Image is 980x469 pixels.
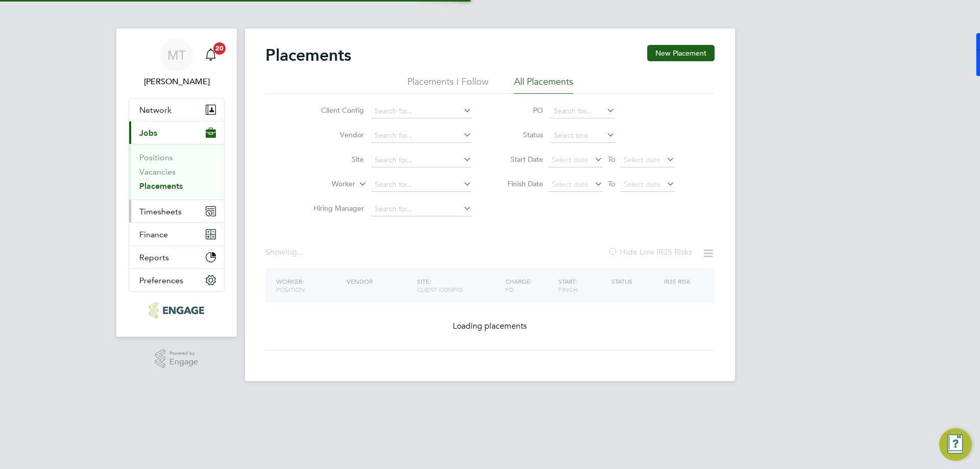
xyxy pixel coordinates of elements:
[139,230,168,239] span: Finance
[305,106,364,115] label: Client Config
[265,247,305,258] div: Showing
[514,76,573,94] li: All Placements
[129,200,224,223] button: Timesheets
[129,98,224,121] button: Network
[552,180,589,189] span: Select date
[371,153,472,167] input: Search for...
[139,153,173,162] a: Positions
[497,130,543,139] label: Status
[497,155,543,164] label: Start Date
[139,253,169,262] span: Reports
[167,48,186,62] span: MT
[129,302,225,318] a: Go to home page
[497,106,543,115] label: PO
[939,428,972,461] button: Engage Resource Center
[139,105,171,115] span: Network
[139,167,176,177] a: Vacancies
[265,45,351,65] h2: Placements
[371,202,472,216] input: Search for...
[201,39,221,71] a: 20
[139,276,183,285] span: Preferences
[129,39,225,88] a: MT[PERSON_NAME]
[129,121,224,144] button: Jobs
[407,76,488,94] li: Placements I Follow
[139,181,183,191] a: Placements
[624,155,660,164] span: Select date
[297,179,355,189] label: Worker
[129,246,224,268] button: Reports
[139,207,182,216] span: Timesheets
[149,302,204,318] img: acr-ltd-logo-retina.png
[305,204,364,213] label: Hiring Manager
[305,130,364,139] label: Vendor
[129,76,225,88] span: Martina Taylor
[297,247,303,257] span: ...
[169,349,198,358] span: Powered by
[169,358,198,366] span: Engage
[305,155,364,164] label: Site
[371,129,472,143] input: Search for...
[116,29,237,337] nav: Main navigation
[213,42,226,55] span: 20
[371,104,472,118] input: Search for...
[605,153,618,166] span: To
[550,104,615,118] input: Search for...
[129,144,224,200] div: Jobs
[647,45,715,61] button: New Placement
[129,269,224,291] button: Preferences
[497,179,543,188] label: Finish Date
[605,177,618,190] span: To
[624,180,660,189] span: Select date
[129,223,224,245] button: Finance
[155,349,199,368] a: Powered byEngage
[552,155,589,164] span: Select date
[550,129,615,143] input: Select one
[371,178,472,192] input: Search for...
[139,128,157,138] span: Jobs
[607,247,692,257] label: Hide Low IR35 Risks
